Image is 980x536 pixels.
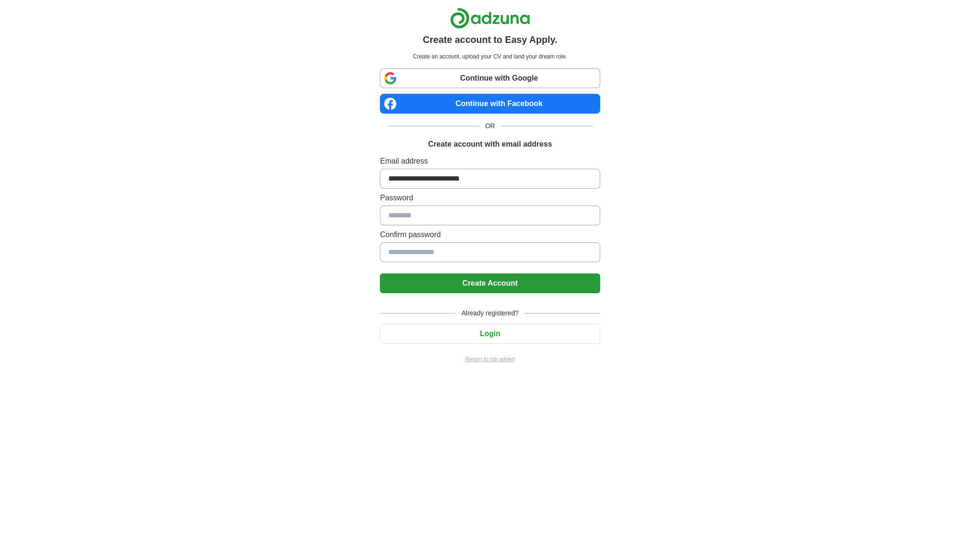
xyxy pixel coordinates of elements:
a: Return to job advert [380,355,600,363]
label: Email address [380,156,600,167]
span: Already registered? [456,308,524,318]
button: Login [380,324,600,344]
label: Confirm password [380,229,600,240]
p: Create an account, upload your CV and land your dream role. [382,52,598,61]
a: Login [380,330,600,338]
img: Adzuna logo [450,8,530,29]
h1: Create account with email address [428,139,552,150]
label: Password [380,192,600,204]
button: Create Account [380,273,600,293]
span: OR [480,121,501,131]
h1: Create account to Easy Apply. [423,33,557,47]
a: Continue with Facebook [380,94,600,114]
a: Continue with Google [380,68,600,88]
